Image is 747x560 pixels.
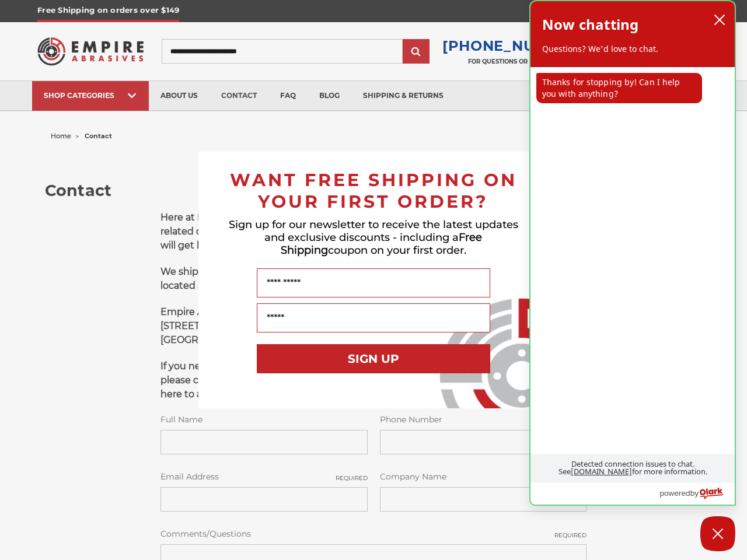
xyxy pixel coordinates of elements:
span: powered [659,486,690,501]
a: Powered by Olark [659,483,735,505]
span: WANT FREE SHIPPING ON YOUR FIRST ORDER? [230,169,517,212]
span: Sign up for our newsletter to receive the latest updates and exclusive discounts - including a co... [229,218,518,257]
p: Questions? We'd love to chat. [542,43,723,55]
p: Detected connection issues to chat. See for more information. [530,454,735,482]
span: Free Shipping [281,231,483,257]
h2: Now chatting [542,13,638,36]
span: by [690,486,699,501]
button: close chatbox [710,11,729,29]
p: Thanks for stopping by! Can I help you with anything? [536,73,702,103]
button: Close Chatbox [700,516,735,551]
a: [DOMAIN_NAME] [571,466,632,477]
div: chat [530,67,735,454]
button: SIGN UP [257,344,490,373]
